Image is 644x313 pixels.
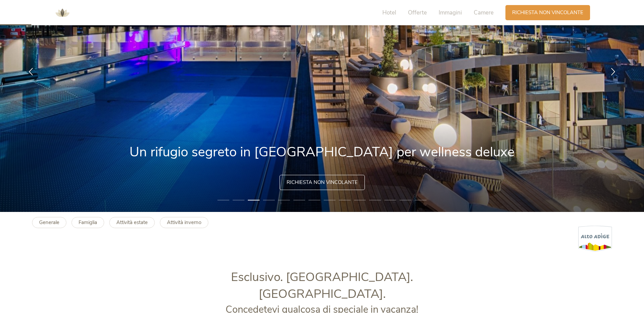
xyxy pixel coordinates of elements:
a: Generale [32,217,66,228]
b: Attività estate [116,219,148,226]
span: Immagini [439,9,462,17]
span: Offerte [408,9,427,17]
span: Richiesta non vincolante [287,179,358,186]
a: Attività inverno [160,217,208,228]
b: Generale [39,219,59,226]
img: AMONTI & LUNARIS Wellnessresort [52,3,72,23]
span: Esclusivo. [GEOGRAPHIC_DATA]. [GEOGRAPHIC_DATA]. [231,269,413,302]
a: AMONTI & LUNARIS Wellnessresort [52,10,72,15]
span: Camere [474,9,494,17]
span: Hotel [382,9,396,17]
a: Attività estate [109,217,155,228]
span: Richiesta non vincolante [512,9,583,16]
b: Famiglia [79,219,97,226]
a: Famiglia [71,217,104,228]
b: Attività inverno [167,219,201,226]
img: Alto Adige [578,225,612,252]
